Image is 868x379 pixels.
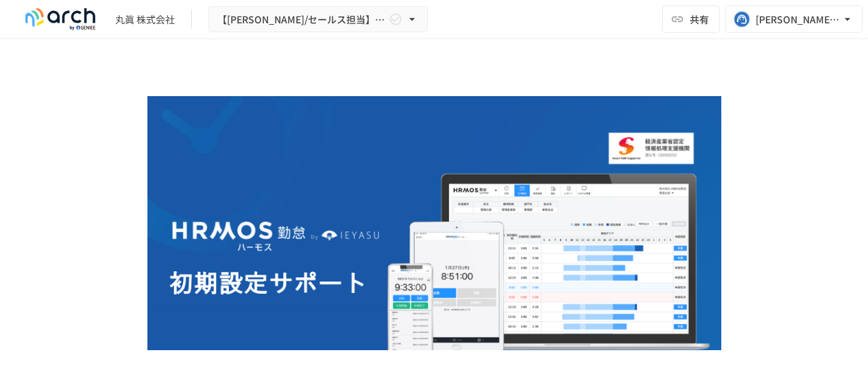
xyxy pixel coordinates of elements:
[725,5,863,33] button: [PERSON_NAME][EMAIL_ADDRESS][DOMAIN_NAME]
[208,6,428,33] button: 【[PERSON_NAME]/セールス担当】丸眞株式会社様_初期設定サポート
[690,12,709,27] span: 共有
[16,8,104,30] img: logo-default@2x-9cf2c760.svg
[662,5,720,33] button: 共有
[147,96,721,378] img: GdztLVQAPnGLORo409ZpmnRQckwtTrMz8aHIKJZF2AQ
[756,11,841,28] div: [PERSON_NAME][EMAIL_ADDRESS][DOMAIN_NAME]
[217,11,386,28] span: 【[PERSON_NAME]/セールス担当】丸眞株式会社様_初期設定サポート
[115,12,175,27] div: 丸眞 株式会社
